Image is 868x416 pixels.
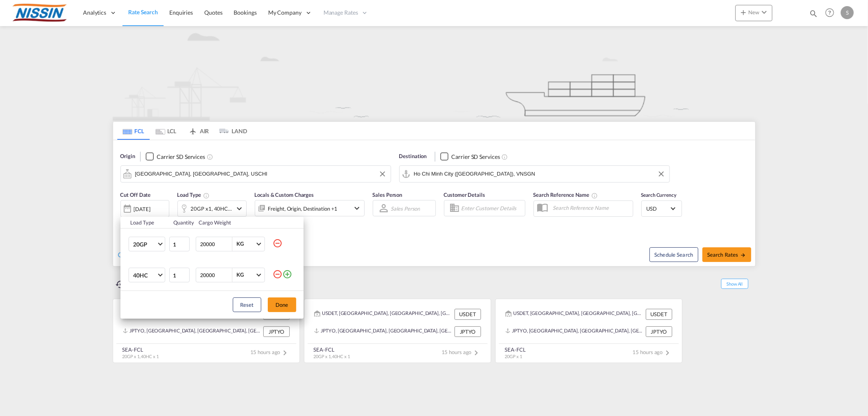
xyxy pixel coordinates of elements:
[199,237,232,251] input: Enter Weight
[268,297,296,312] button: Done
[236,271,244,278] div: KG
[133,271,157,280] span: 40HC
[236,240,244,247] div: KG
[169,268,190,282] input: Qty
[282,269,292,279] md-icon: icon-plus-circle-outline
[129,268,165,282] md-select: Choose: 40HC
[168,217,194,229] th: Quantity
[199,268,232,282] input: Enter Weight
[273,269,282,279] md-icon: icon-minus-circle-outline
[233,297,261,312] button: Reset
[273,238,282,248] md-icon: icon-minus-circle-outline
[169,237,190,251] input: Qty
[129,237,165,251] md-select: Choose: 20GP
[133,240,157,249] span: 20GP
[120,217,169,229] th: Load Type
[199,219,268,226] div: Cargo Weight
